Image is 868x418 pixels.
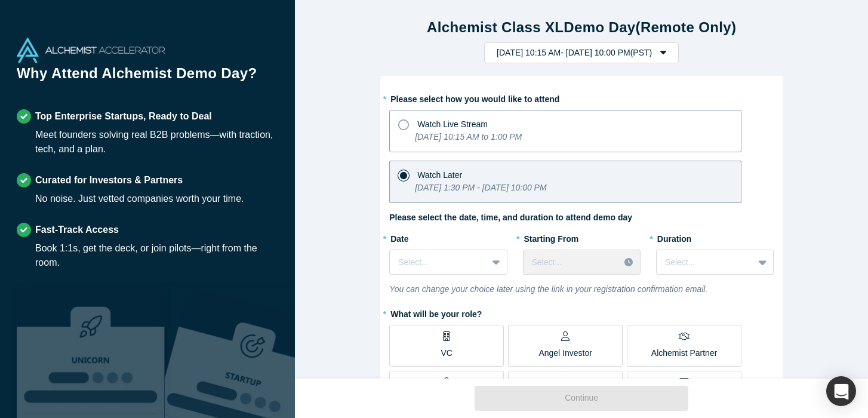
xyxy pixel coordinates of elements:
i: [DATE] 1:30 PM - [DATE] 10:00 PM [415,183,546,192]
strong: Top Enterprise Startups, Ready to Deal [35,111,212,121]
label: Duration [656,229,774,245]
span: Watch Later [417,170,462,180]
p: Angel Investor [538,347,592,359]
h1: Why Attend Alchemist Demo Day? [17,63,278,93]
label: Date [389,229,507,245]
label: What will be your role? [389,304,774,321]
strong: Curated for Investors & Partners [35,175,183,185]
label: Please select how you would like to attend [389,89,774,106]
button: [DATE] 10:15 AM- [DATE] 10:00 PM(PST) [484,42,679,63]
strong: Alchemist Class XL Demo Day (Remote Only) [427,19,736,35]
i: You can change your choice later using the link in your registration confirmation email. [389,284,707,294]
button: Continue [475,386,688,411]
label: Starting From [523,229,579,245]
i: [DATE] 10:15 AM to 1:00 PM [415,132,522,142]
strong: Fast-Track Access [35,225,119,235]
label: Please select the date, time, and duration to attend demo day [389,211,632,224]
span: Watch Live Stream [417,119,488,129]
p: Alchemist Partner [651,347,717,359]
div: Meet founders solving real B2B problems—with traction, tech, and a plan. [35,128,278,156]
div: No noise. Just vetted companies worth your time. [35,192,244,206]
div: Book 1:1s, get the deck, or join pilots—right from the room. [35,241,278,270]
p: VC [441,347,452,359]
img: Alchemist Accelerator Logo [17,38,165,63]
